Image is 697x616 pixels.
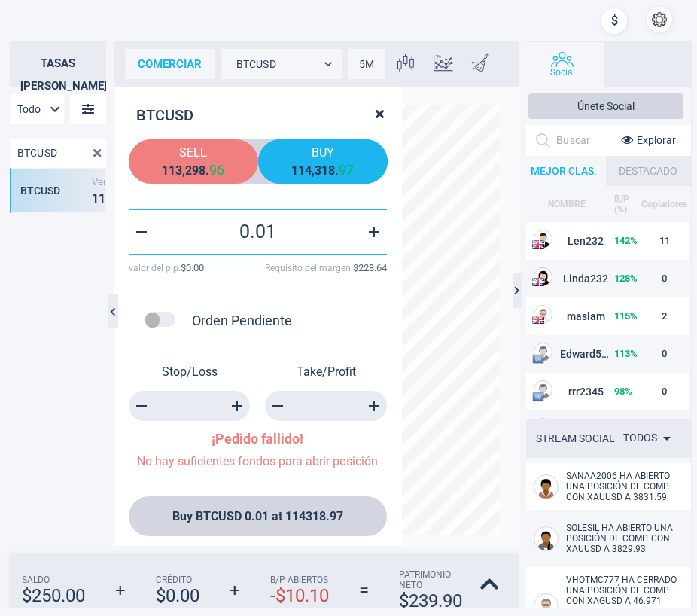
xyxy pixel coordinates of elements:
div: grid [10,168,106,575]
tr: US flagLinda232128%0 [521,260,689,297]
strong: , [182,163,185,178]
strong: $ 250.00 [22,585,85,606]
tr: Snosrapcj0 [521,410,689,448]
strong: 1 [291,163,298,178]
p: Take/Profit [265,364,387,379]
span: Social [550,67,575,78]
strong: - $ 10.10 [270,585,329,606]
strong: + [230,580,240,601]
img: US flag [532,240,544,249]
h2: BTCUSD [129,100,387,124]
strong: 6 [217,162,224,178]
span: No hay suficientes fondos para abrir posición [137,454,378,468]
span: B/P Abiertos [270,575,329,585]
img: US flag [532,316,544,324]
div: Orden Pendiente [192,313,292,328]
td: Len232 [521,222,613,260]
span: Sanaa2006 HA ABIERTO UNA POSICIÓN DE COMP. CON XAUUSD A 3831.59 [566,471,670,502]
div: pending order [136,303,184,337]
strong: 1 [169,163,175,178]
th: B/P (%) [613,186,641,222]
tr: EU flagrrr234598%0 [521,373,689,410]
tr: US flagLen232142%11 [521,222,689,260]
strong: , [312,163,315,178]
strong: 1 [92,191,99,205]
span: Saldo [22,575,85,585]
img: sirix [11,8,93,90]
span: Únete Social [577,100,635,112]
strong: = [359,580,369,601]
button: Explorar [610,129,676,151]
div: DESTACADO [606,156,691,186]
strong: . [335,163,339,178]
img: EU flag [532,353,544,365]
button: Únete Social [528,93,683,119]
strong: 3 [315,163,321,178]
tr: EU flagEdward518113%0 [521,335,689,373]
strong: $ 0.00 [156,585,199,606]
img: US flag [532,278,544,286]
h2: Tasas [PERSON_NAME] [10,41,106,87]
td: 0 [640,335,689,373]
p: Stop/Loss [129,364,251,379]
th: Copiadores [640,186,689,222]
span: Venta [92,175,152,187]
strong: 3 [175,163,182,178]
td: rrr2345 [521,373,613,410]
td: 0 [640,260,689,297]
strong: 2 [185,163,192,178]
p: ¡Pedido fallido! [136,431,379,447]
td: 11 [640,222,689,260]
strong: 7 [346,162,354,178]
strong: 1 [321,163,328,178]
td: 2 [640,297,689,335]
td: 0 [640,373,689,410]
div: Todos [623,426,676,450]
strong: 142 % [614,235,638,246]
img: EU flag [532,391,544,403]
strong: 113 % [614,348,638,359]
div: Todo [10,94,64,124]
td: Snosrapcj [521,410,613,448]
span: Patrimonio Neto [399,569,462,590]
button: Social [521,42,604,87]
div: MEJOR CLAS. [521,156,606,186]
strong: 9 [192,163,199,178]
input: Buscar [10,139,82,168]
span: Buy BTCUSD 0.01 at 114318.97 [172,509,343,523]
strong: $ 239.90 [399,590,462,611]
span: Explorar [637,134,676,146]
span: Sell [140,145,247,160]
strong: + [115,580,126,601]
strong: 98 % [614,386,632,397]
input: Buscar [556,129,609,152]
strong: $ 228.64 [353,262,387,273]
span: Crédito [156,575,199,585]
span: valor del pip : [129,262,204,273]
strong: 8 [199,163,205,178]
button: Buy BTCUSD 0.01 at 114318.97 [129,496,387,536]
strong: 8 [328,163,335,178]
strong: $ 0.00 [181,262,204,273]
td: Linda232 [521,260,613,297]
div: STREAM SOCIAL [536,432,615,444]
div: 5M [348,49,385,79]
strong: 1 [298,163,305,178]
strong: 1 [162,163,169,178]
strong: 1 [99,191,105,205]
th: NOMBRE [521,186,613,222]
span: Vhotmc777 HA CERRADO UNA POSICIÓN DE COMP. CON XAGUSD A 46.971 [566,575,677,606]
td: 0 [640,410,689,448]
span: Buy [269,145,376,160]
strong: . [205,163,209,178]
strong: 115 % [614,310,638,322]
strong: 4 [305,163,312,178]
strong: 9 [339,162,346,178]
span: SoleSil HA ABIERTO UNA POSICIÓN DE COMP. CON XAUUSD A 3829.93 [566,523,673,554]
td: Edward518 [521,335,613,373]
strong: 128 % [614,273,638,284]
td: maslam [521,297,613,335]
div: BTCUSD [221,49,342,79]
strong: 9 [209,162,217,178]
div: comerciar [125,49,215,79]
